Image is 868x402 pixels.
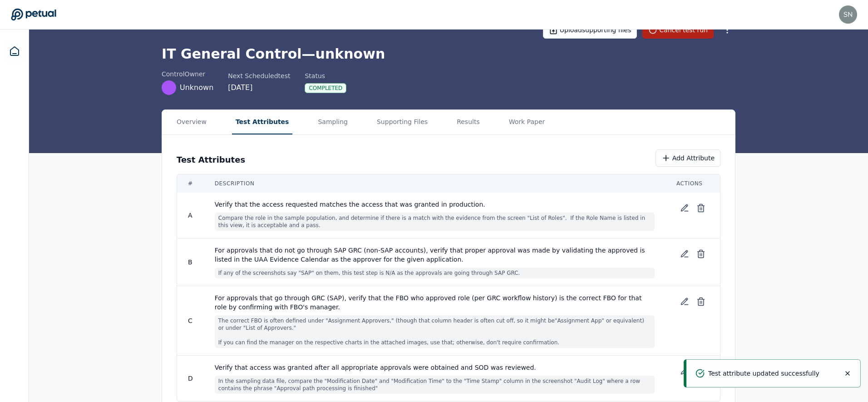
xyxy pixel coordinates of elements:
span: Compare the role in the sample population, and determine if there is a match with the evidence fr... [215,213,655,231]
span: Unknown [180,82,213,93]
th: Description [204,174,666,193]
span: In the sampling data file, compare the "Modification Date" and "Modification Time" to the "Time S... [215,376,655,394]
button: Delete test attribute [693,200,709,216]
button: More Options [719,22,735,38]
button: Edit test attribute [676,246,693,262]
div: [DATE] [228,82,290,93]
button: Supporting Files [373,110,431,134]
button: Results [453,110,483,134]
span: Verify that the access requested matches the access that was granted in production. [215,200,655,209]
p: Test attribute updated successfully [708,369,819,378]
div: Next Scheduled test [228,71,290,80]
h3: Test Attributes [177,154,245,166]
span: Verify that access was granted after all appropriate approvals were obtained and SOD was reviewed. [215,363,655,372]
span: For approvals that do not go through SAP GRC (non-SAP accounts), verify that proper approval was ... [215,246,655,264]
span: D [188,375,193,382]
span: The correct FBO is often defined under "Assignment Approvers," (though that column header is ofte... [215,315,655,348]
th: Actions [666,174,720,193]
button: Uploadsupporting files [543,21,637,39]
button: Sampling [314,110,351,134]
img: snir@petual.ai [839,5,857,24]
a: Dashboard [4,40,25,62]
div: control Owner [162,69,213,79]
button: Work Paper [505,110,549,134]
button: Delete test attribute [693,246,709,262]
span: For approvals that go through GRC (SAP), verify that the FBO who approved role (per GRC workflow ... [215,293,655,312]
button: Cancel test run [642,21,714,39]
button: Overview [173,110,210,134]
span: A [188,212,192,219]
button: Test Attributes [232,110,293,134]
button: Edit test attribute [676,363,693,379]
th: # [177,174,204,193]
button: Edit test attribute [676,200,693,216]
span: If any of the screenshots say "SAP" on them, this test step is N/A as the approvals are going thr... [215,268,655,278]
div: Status [305,71,346,80]
span: B [188,258,192,266]
button: Delete test attribute [693,293,709,310]
button: Edit test attribute [676,293,693,310]
div: Completed [305,83,346,93]
a: Go to Dashboard [11,8,56,21]
h1: IT General Control — unknown [162,46,735,62]
button: Add Attribute [656,149,720,167]
span: C [188,317,192,324]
